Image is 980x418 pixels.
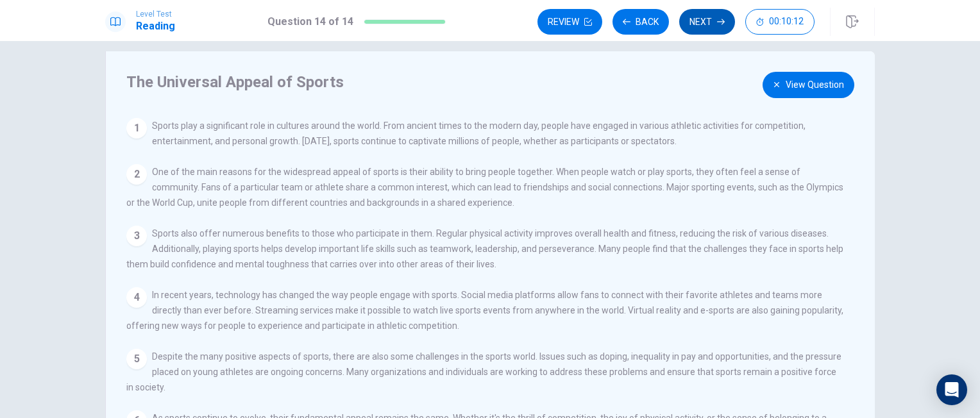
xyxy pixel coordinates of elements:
[136,10,175,19] span: Level Test
[936,374,967,405] div: Open Intercom Messenger
[126,226,147,246] div: 3
[152,121,806,146] span: Sports play a significant role in cultures around the world. From ancient times to the modern day...
[126,290,843,331] span: In recent years, technology has changed the way people engage with sports. Social media platforms...
[769,17,804,27] span: 00:10:12
[126,287,147,308] div: 4
[136,19,175,34] h1: Reading
[126,351,841,392] span: Despite the many positive aspects of sports, there are also some challenges in the sports world. ...
[126,349,147,369] div: 5
[126,118,147,138] div: 1
[679,9,735,35] button: Next
[126,167,843,208] span: One of the main reasons for the widespread appeal of sports is their ability to bring people toge...
[267,14,353,29] h1: Question 14 of 14
[126,228,843,269] span: Sports also offer numerous benefits to those who participate in them. Regular physical activity i...
[537,9,602,35] button: Review
[745,9,815,35] button: 00:10:12
[763,72,854,98] button: View Question
[612,9,669,35] button: Back
[126,164,147,185] div: 2
[126,72,841,92] h4: The Universal Appeal of Sports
